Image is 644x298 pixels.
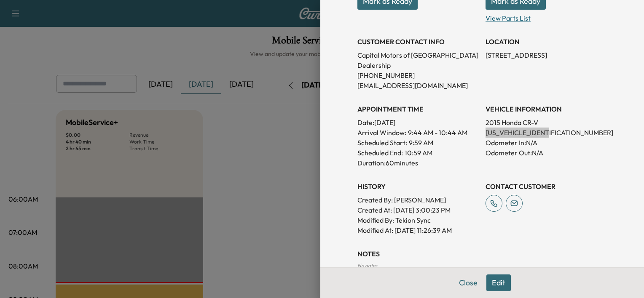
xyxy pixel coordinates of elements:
[357,104,479,114] h3: APPOINTMENT TIME
[408,128,467,138] span: 9:44 AM - 10:44 AM
[486,138,607,148] p: Odometer In: N/A
[357,225,479,235] p: Modified At : [DATE] 11:26:39 AM
[453,274,483,291] button: Close
[357,158,479,168] p: Duration: 60 minutes
[486,148,607,158] p: Odometer Out: N/A
[486,37,607,47] h3: LOCATION
[357,50,479,70] p: Capital Motors of [GEOGRAPHIC_DATA] Dealership
[486,117,607,128] p: 2015 Honda CR-V
[357,181,479,192] h3: History
[486,10,607,23] p: View Parts List
[486,128,607,138] p: [US_VEHICLE_IDENTIFICATION_NUMBER]
[486,104,607,114] h3: VEHICLE INFORMATION
[409,138,433,148] p: 9:59 AM
[357,138,407,148] p: Scheduled Start:
[486,181,607,192] h3: CONTACT CUSTOMER
[357,37,479,47] h3: CUSTOMER CONTACT INFO
[357,215,479,225] p: Modified By : Tekion Sync
[486,50,607,60] p: [STREET_ADDRESS]
[357,80,479,90] p: [EMAIL_ADDRESS][DOMAIN_NAME]
[357,262,607,269] div: No notes
[357,128,479,138] p: Arrival Window:
[486,274,511,291] button: Edit
[357,70,479,80] p: [PHONE_NUMBER]
[357,249,607,259] h3: NOTES
[357,195,479,205] p: Created By : [PERSON_NAME]
[357,148,403,158] p: Scheduled End:
[357,117,479,128] p: Date: [DATE]
[405,148,432,158] p: 10:59 AM
[357,205,479,215] p: Created At : [DATE] 3:00:23 PM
